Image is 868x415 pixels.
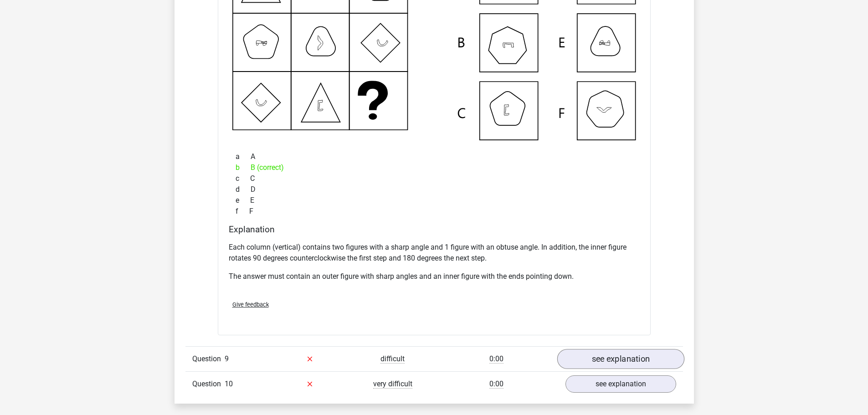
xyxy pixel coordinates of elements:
[229,173,640,184] div: C
[232,301,269,308] span: Give feedback
[229,184,640,195] div: D
[236,151,251,162] span: a
[229,271,640,282] p: The answer must contain an outer figure with sharp angles and an inner figure with the ends point...
[229,195,640,206] div: E
[557,349,684,369] a: see explanation
[489,354,503,364] span: 0:00
[229,151,640,162] div: A
[192,379,225,389] span: Question
[229,224,640,235] h4: Explanation
[489,379,503,389] span: 0:00
[236,162,251,173] span: b
[229,242,640,264] p: Each column (vertical) contains two figures with a sharp angle and 1 figure with an obtuse angle....
[225,379,233,388] span: 10
[565,375,676,393] a: see explanation
[236,195,250,206] span: e
[236,206,249,217] span: f
[236,184,251,195] span: d
[380,354,405,364] span: difficult
[225,354,229,363] span: 9
[229,206,640,217] div: F
[236,173,250,184] span: c
[373,379,412,389] span: very difficult
[192,354,225,364] span: Question
[229,162,640,173] div: B (correct)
